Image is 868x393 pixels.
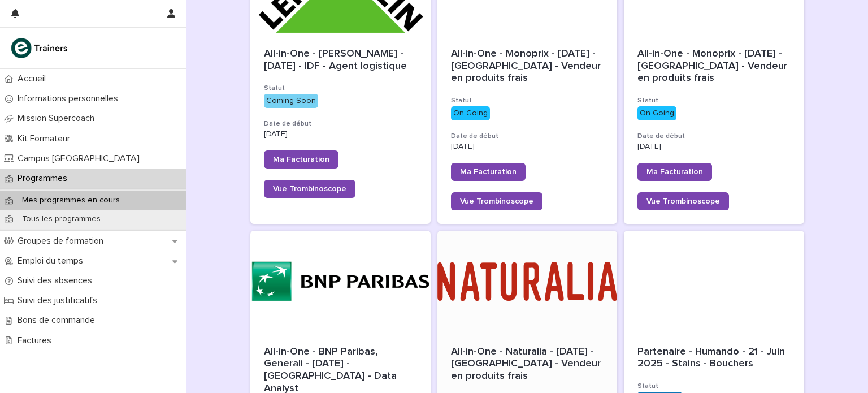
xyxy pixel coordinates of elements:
p: Programmes [13,173,76,184]
span: Ma Facturation [460,168,517,176]
h3: Statut [637,382,791,391]
p: Suivi des justificatifs [13,295,106,306]
h3: Statut [451,96,604,105]
p: Kit Formateur [13,133,79,144]
a: Vue Trombinoscope [451,192,542,210]
a: Ma Facturation [451,163,526,181]
p: [DATE] [451,142,604,152]
span: All-in-One - Naturalia - [DATE] - [GEOGRAPHIC_DATA] - Vendeur en produits frais [451,347,604,381]
div: Coming Soon [264,94,318,108]
span: Ma Facturation [273,156,329,163]
p: [DATE] [637,142,791,152]
p: Bons de commande [13,315,104,326]
p: Accueil [13,74,55,84]
img: K0CqGN7SDeD6s4JG8KQk [9,37,71,59]
p: Factures [13,335,60,346]
span: Partenaire - Humando - 21 - Juin 2025 - Stains - Bouchers [637,347,788,369]
span: Vue Trombinoscope [646,197,720,205]
a: Vue Trombinoscope [264,180,355,198]
p: [DATE] [264,129,417,139]
h3: Statut [637,96,791,105]
h3: Date de début [264,119,417,128]
div: On Going [637,106,676,120]
span: Ma Facturation [646,168,703,176]
p: Mes programmes en cours [13,196,129,205]
span: All-in-One - Monoprix - [DATE] - [GEOGRAPHIC_DATA] - Vendeur en produits frais [637,49,790,83]
p: Tous les programmes [13,214,110,224]
p: Suivi des absences [13,275,101,286]
span: All-in-One - [PERSON_NAME] - [DATE] - IDF - Agent logistique [264,49,407,71]
a: Ma Facturation [637,163,712,181]
h3: Date de début [637,132,791,141]
span: All-in-One - Monoprix - [DATE] - [GEOGRAPHIC_DATA] - Vendeur en produits frais [451,49,604,83]
h3: Date de début [451,132,604,141]
p: Groupes de formation [13,236,112,247]
p: Mission Supercoach [13,113,103,124]
p: Campus [GEOGRAPHIC_DATA] [13,153,149,164]
a: Vue Trombinoscope [637,192,729,210]
p: Emploi du temps [13,256,92,266]
p: Informations personnelles [13,93,127,104]
div: On Going [451,106,490,120]
a: Ma Facturation [264,150,338,169]
span: Vue Trombinoscope [273,185,346,193]
span: Vue Trombinoscope [460,197,533,205]
h3: Statut [264,84,417,93]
